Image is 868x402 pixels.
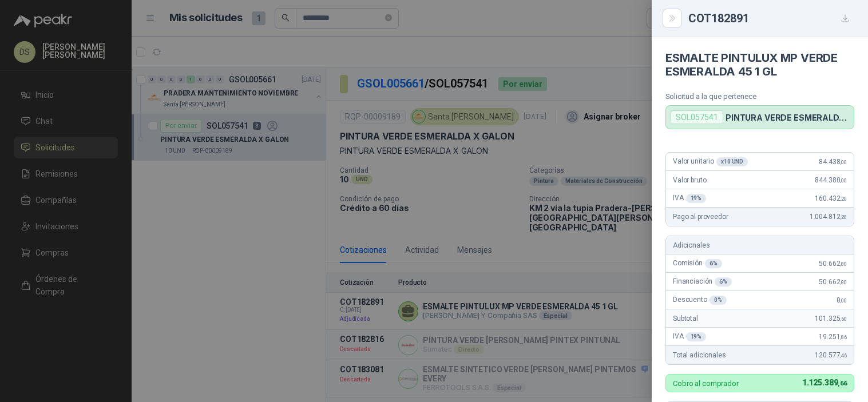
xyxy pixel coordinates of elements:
[665,51,854,78] h4: ESMALTE PINTULUX MP VERDE ESMERALDA 45 1 GL
[666,346,854,364] div: Total adicionales
[686,194,707,203] div: 19 %
[673,194,706,203] span: IVA
[840,177,847,184] span: ,00
[840,214,847,220] span: ,20
[716,157,748,166] div: x 10 UND
[815,315,847,323] span: 101.325
[837,296,847,304] span: 0
[710,296,727,305] div: 0 %
[673,259,722,268] span: Comisión
[673,296,727,305] span: Descuento
[840,352,847,359] span: ,46
[840,316,847,322] span: ,60
[802,378,847,387] span: 1.125.389
[673,380,739,387] p: Cobro al comprador
[715,277,732,286] div: 6 %
[815,194,847,202] span: 160.432
[666,236,854,254] div: Adicionales
[671,110,723,124] div: SOL057541
[705,259,722,268] div: 6 %
[686,332,707,341] div: 19 %
[819,278,847,286] span: 50.662
[815,176,847,184] span: 844.380
[688,9,854,27] div: COT182891
[665,92,854,101] p: Solicitud a la que pertenece
[840,334,847,340] span: ,86
[673,213,728,221] span: Pago al proveedor
[840,261,847,267] span: ,80
[673,176,706,184] span: Valor bruto
[819,260,847,268] span: 50.662
[673,277,732,286] span: Financiación
[673,157,748,166] span: Valor unitario
[673,332,706,341] span: IVA
[815,351,847,359] span: 120.577
[838,380,847,387] span: ,66
[840,279,847,285] span: ,80
[665,11,679,25] button: Close
[819,158,847,166] span: 84.438
[810,213,847,221] span: 1.004.812
[840,159,847,165] span: ,00
[726,113,849,122] p: PINTURA VERDE ESMERALDA X GALON
[673,315,698,323] span: Subtotal
[840,196,847,202] span: ,20
[819,333,847,341] span: 19.251
[840,297,847,304] span: ,00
